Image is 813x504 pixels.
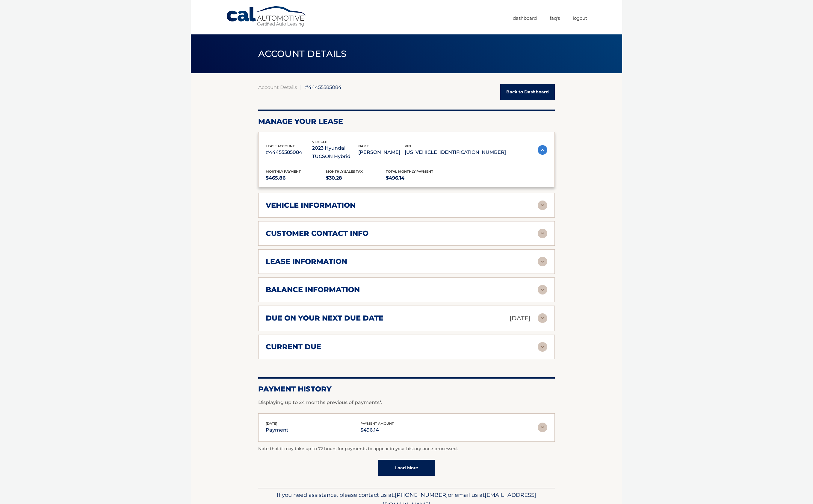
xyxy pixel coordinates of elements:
span: lease account [266,144,295,148]
span: payment amount [360,421,394,426]
p: [PERSON_NAME] [358,148,405,157]
span: | [300,84,302,90]
img: accordion-active.svg [538,145,547,155]
span: [DATE] [266,421,277,426]
img: accordion-rest.svg [538,257,547,266]
p: 2023 Hyundai TUCSON Hybrid [312,144,359,161]
a: Cal Automotive [226,6,307,27]
span: vin [405,144,411,148]
p: payment [266,426,288,434]
img: accordion-rest.svg [538,342,547,352]
p: $496.14 [386,174,446,182]
img: accordion-rest.svg [538,229,547,238]
p: #44455585084 [266,148,312,157]
h2: due on your next due date [266,314,383,323]
h2: lease information [266,257,347,266]
span: [PHONE_NUMBER] [395,491,448,498]
h2: Manage Your Lease [258,117,555,126]
p: [US_VEHICLE_IDENTIFICATION_NUMBER] [405,148,506,157]
p: $30.28 [326,174,386,182]
p: Note that it may take up to 72 hours for payments to appear in your history once processed. [258,445,555,453]
p: $496.14 [360,426,394,434]
span: name [358,144,369,148]
h2: Payment History [258,385,555,394]
h2: customer contact info [266,229,368,238]
p: [DATE] [510,313,531,324]
img: accordion-rest.svg [538,313,547,323]
span: Monthly Payment [266,169,301,174]
img: accordion-rest.svg [538,423,547,432]
p: $465.86 [266,174,326,182]
span: Monthly sales Tax [326,169,363,174]
a: Dashboard [513,13,537,23]
img: accordion-rest.svg [538,201,547,210]
h2: balance information [266,285,360,294]
a: Account Details [258,84,297,90]
img: accordion-rest.svg [538,285,547,294]
p: Displaying up to 24 months previous of payments*. [258,399,555,406]
h2: vehicle information [266,201,356,210]
span: #44455585084 [305,84,341,90]
h2: current due [266,342,321,351]
span: Total Monthly Payment [386,169,433,174]
a: FAQ's [550,13,560,23]
a: Load More [378,460,435,476]
span: vehicle [312,140,327,144]
span: ACCOUNT DETAILS [258,48,347,59]
a: Logout [573,13,587,23]
a: Back to Dashboard [500,84,555,100]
